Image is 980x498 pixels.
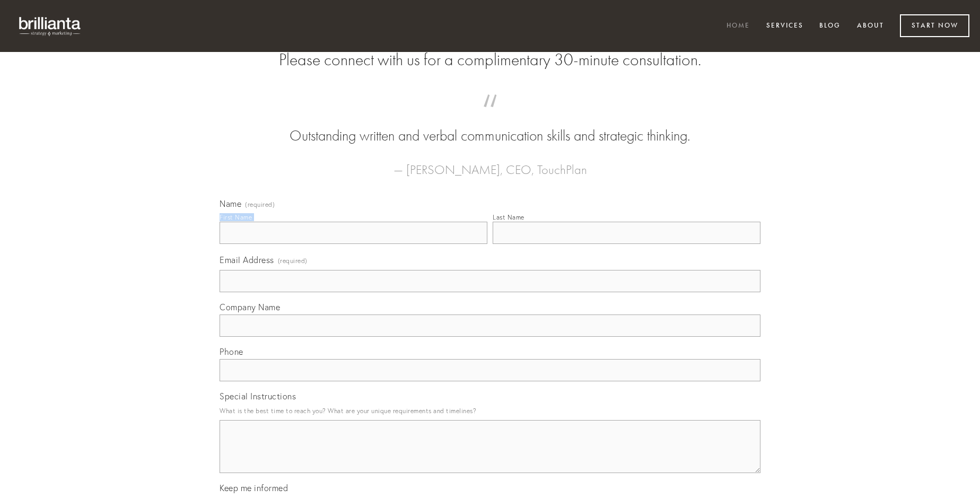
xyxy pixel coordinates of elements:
[220,483,288,493] span: Keep me informed
[237,146,743,180] figcaption: — [PERSON_NAME], CEO, TouchPlan
[237,105,743,126] span: “
[720,18,757,35] a: Home
[220,198,241,209] span: Name
[220,255,274,265] span: Email Address
[759,18,810,35] a: Services
[812,18,847,35] a: Blog
[900,14,969,37] a: Start Now
[220,50,760,70] h2: Please connect with us for a complimentary 30-minute consultation.
[237,105,743,146] blockquote: Outstanding written and verbal communication skills and strategic thinking.
[850,18,891,35] a: About
[245,202,275,208] span: (required)
[278,254,308,268] span: (required)
[220,391,296,401] span: Special Instructions
[220,346,243,357] span: Phone
[220,404,760,418] p: What is the best time to reach you? What are your unique requirements and timelines?
[220,302,280,312] span: Company Name
[493,213,524,221] div: Last Name
[11,11,90,41] img: brillianta - research, strategy, marketing
[220,213,252,221] div: First Name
